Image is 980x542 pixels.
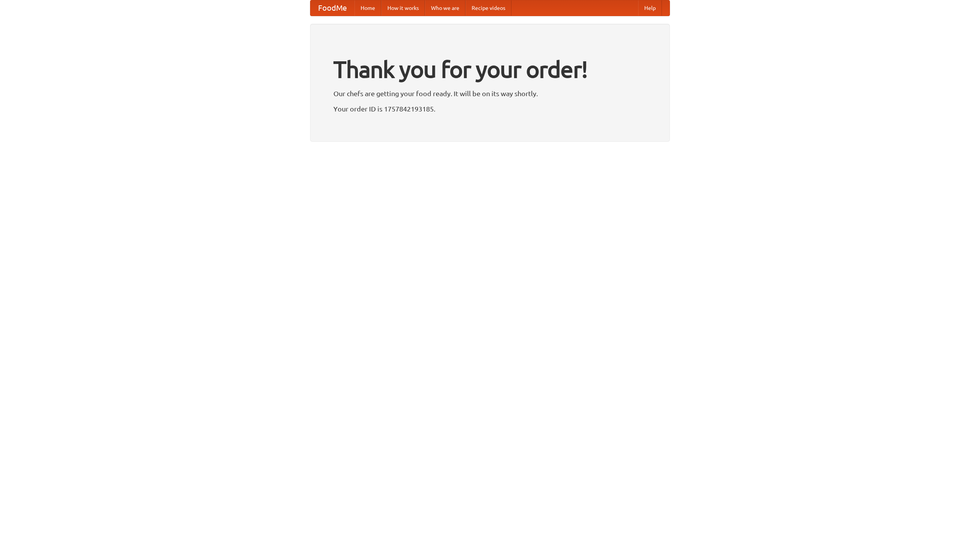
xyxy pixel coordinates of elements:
h1: Thank you for your order! [333,51,647,88]
a: How it works [381,0,425,16]
a: FoodMe [310,0,354,16]
a: Home [354,0,381,16]
a: Who we are [425,0,465,16]
a: Help [638,0,662,16]
p: Your order ID is 1757842193185. [333,103,647,115]
p: Our chefs are getting your food ready. It will be on its way shortly. [333,88,647,99]
a: Recipe videos [465,0,511,16]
